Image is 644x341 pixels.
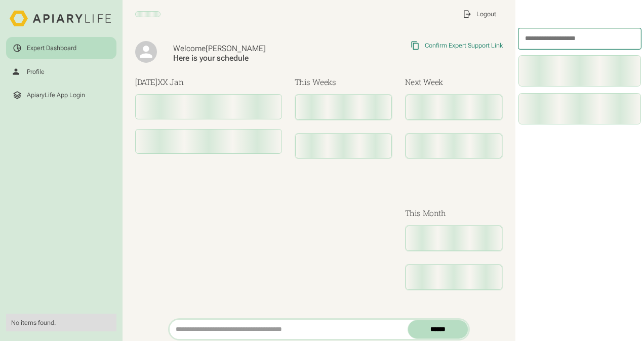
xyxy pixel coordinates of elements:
div: Here is your schedule [173,54,337,63]
div: Welcome [173,44,337,54]
span: [PERSON_NAME] [206,44,266,53]
h3: [DATE] [135,76,282,88]
a: Logout [456,3,503,25]
a: Expert Dashboard [6,37,116,59]
div: Expert Dashboard [27,44,76,52]
a: Profile [6,61,116,82]
div: Confirm Expert Support Link [425,41,503,50]
h3: Next Week [405,76,503,88]
div: ApiaryLife App Login [27,91,85,99]
h3: This Month [405,207,503,219]
div: No items found. [11,319,111,327]
span: XX Jan [157,77,184,87]
div: Profile [27,68,45,76]
a: ApiaryLife App Login [6,84,116,106]
div: Logout [476,10,496,18]
h3: This Weeks [295,76,392,88]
